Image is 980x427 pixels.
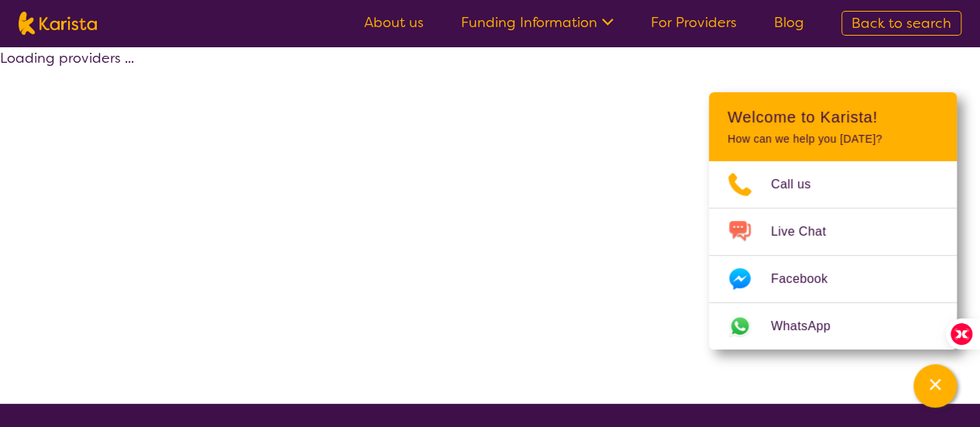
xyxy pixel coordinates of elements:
a: For Providers [651,13,737,32]
span: Live Chat [771,220,844,243]
p: How can we help you [DATE]? [727,133,938,146]
a: Blog [774,13,804,32]
h2: Welcome to Karista! [727,108,938,126]
a: About us [364,13,424,32]
a: Funding Information [461,13,614,32]
div: Channel Menu [709,92,957,350]
span: Back to search [851,14,951,33]
a: Back to search [841,11,961,36]
span: Call us [771,173,830,196]
ul: Choose channel [709,161,957,350]
a: Web link opens in a new tab. [709,303,957,350]
span: WhatsApp [771,315,849,338]
button: Channel Menu [913,364,957,408]
span: Facebook [771,267,846,291]
img: Karista logo [19,12,97,35]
